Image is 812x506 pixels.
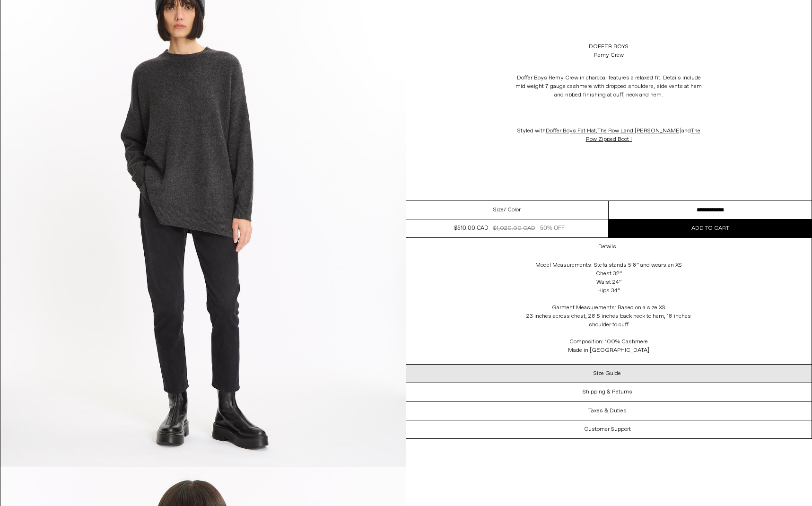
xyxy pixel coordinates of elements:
div: Model Measurements: Stefa stands 5’8” and wears an XS Chest 32” Waist 24” Hips 34” Garment Measur... [514,256,703,364]
h3: Size Guide [594,370,621,377]
span: / Color [504,206,521,214]
h3: Customer Support [584,426,631,433]
h3: Details [598,244,616,250]
button: Add to cart [609,219,812,237]
a: The Row Land [PERSON_NAME] [597,127,681,135]
a: Doffer Boys [589,43,629,51]
a: Doffer Boys Fat Hat [546,127,596,135]
span: Size [493,206,504,214]
div: $1,020.00 CAD [493,224,535,233]
div: $510.00 CAD [454,224,488,233]
span: Styled with , and [517,127,700,143]
h3: Taxes & Duties [588,408,627,414]
h3: Shipping & Returns [583,389,632,395]
div: 50% OFF [540,224,565,233]
div: Remy Crew [594,51,624,60]
span: Add to cart [691,225,729,232]
span: Doffer Boys Remy Crew in charcoal features a relaxed fit. Details include mid weight 7 gauge cash... [515,74,702,99]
